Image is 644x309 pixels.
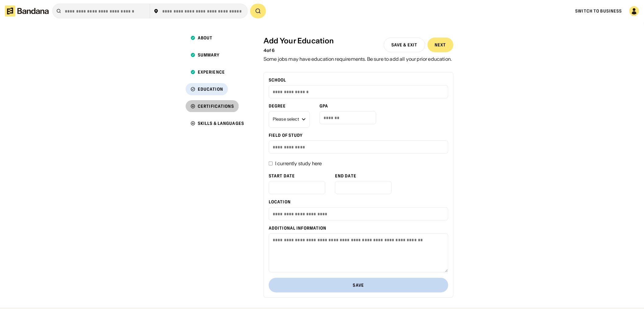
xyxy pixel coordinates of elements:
div: Add Your Education [264,37,334,45]
a: Education [186,83,249,95]
div: Degree [269,103,310,109]
div: Next [435,43,446,47]
div: I currently study here [275,161,322,166]
img: Bandana logotype [5,5,49,16]
div: GPA [320,103,376,109]
a: Skills & Languages [186,117,249,129]
div: Experience [198,70,225,74]
div: Certifications [198,104,234,108]
div: Skills & Languages [198,121,244,125]
a: About [186,32,249,44]
a: Summary [186,49,249,61]
div: Save & Exit [391,43,417,47]
div: Start Date [269,173,325,179]
div: Some jobs may have education requirements. Be sure to add all your prior education. [264,56,453,62]
div: 4 of 6 [264,48,334,53]
div: Save [353,283,364,287]
a: Experience [186,66,249,78]
div: Please select [273,115,299,124]
div: Location [269,199,448,205]
div: Field of Study [269,133,448,138]
div: Additional Information [269,225,448,231]
div: End Date [335,173,392,179]
a: Certifications [186,100,249,112]
div: School [269,77,448,83]
div: Education [198,87,223,91]
div: About [198,36,213,40]
div: Summary [198,53,220,57]
a: Switch to Business [576,8,622,14]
